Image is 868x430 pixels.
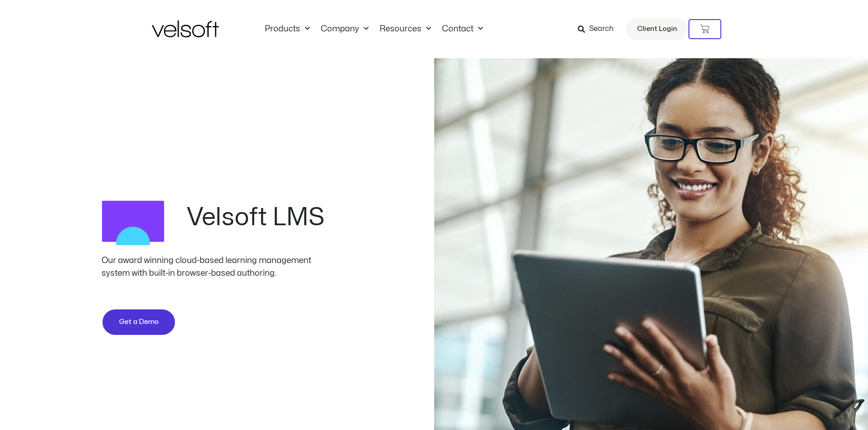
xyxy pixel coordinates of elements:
img: LMS Logo [102,192,164,254]
span: Get a Demo [119,317,159,328]
a: Client Login [626,18,688,40]
a: ProductsMenu Toggle [259,24,315,34]
a: ContactMenu Toggle [437,24,488,34]
iframe: chat widget [752,410,863,430]
div: Our award winning cloud-based learning management system with built-in browser-based authoring. [102,254,332,280]
span: Client Login [637,23,677,35]
a: Search [578,21,620,37]
a: Get a Demo [102,309,176,336]
span: Search [589,23,614,35]
img: Velsoft Training Materials [152,20,219,37]
h2: Velsoft LMS [187,205,332,230]
a: ResourcesMenu Toggle [374,24,437,34]
a: CompanyMenu Toggle [315,24,374,34]
nav: Menu [259,24,488,34]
